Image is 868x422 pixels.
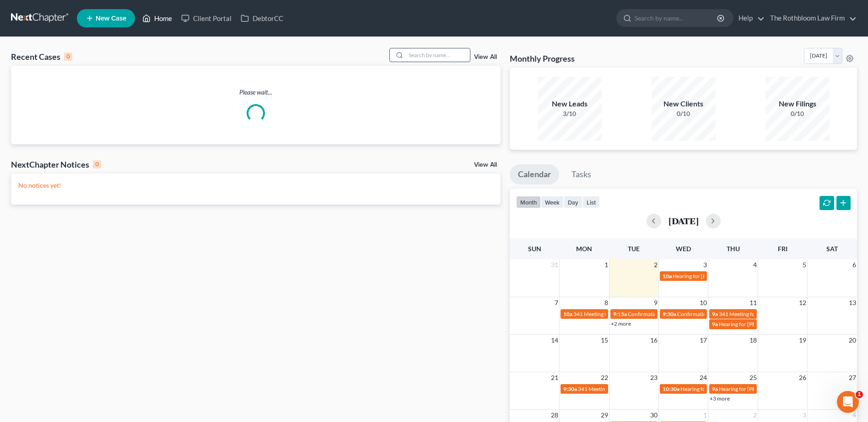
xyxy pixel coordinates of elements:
[538,99,602,109] div: New Leads
[96,15,126,22] span: New Case
[406,48,470,62] input: Search by name...
[563,311,572,317] span: 10a
[848,372,857,383] span: 27
[653,259,658,270] span: 2
[550,335,559,346] span: 14
[628,311,733,317] span: Confirmation Hearing for [PERSON_NAME]
[600,335,609,346] span: 15
[93,160,101,169] div: 0
[734,10,765,26] a: Help
[563,385,577,392] span: 9:30a
[11,88,501,97] p: Please wait...
[727,245,740,253] span: Thu
[663,311,676,317] span: 9:30a
[635,10,718,26] input: Search by name...
[798,297,807,308] span: 12
[649,372,658,383] span: 23
[856,391,863,398] span: 1
[778,245,787,253] span: Fri
[752,259,758,270] span: 4
[699,372,708,383] span: 24
[611,320,631,327] a: +2 more
[564,196,582,208] button: day
[749,335,758,346] span: 18
[719,385,839,392] span: Hearing for [PERSON_NAME] & [PERSON_NAME]
[719,321,790,327] span: Hearing for [PERSON_NAME]
[510,53,575,64] h3: Monthly Progress
[550,410,559,421] span: 28
[676,245,691,253] span: Wed
[474,54,497,60] a: View All
[702,259,708,270] span: 3
[837,391,859,413] iframe: Intercom live chat
[177,10,236,26] a: Client Portal
[798,335,807,346] span: 19
[653,297,658,308] span: 9
[578,385,660,392] span: 341 Meeting for [PERSON_NAME]
[673,273,744,280] span: Hearing for [PERSON_NAME]
[848,335,857,346] span: 20
[798,372,807,383] span: 26
[852,410,857,421] span: 4
[474,162,497,168] a: View All
[710,395,730,402] a: +3 more
[699,297,708,308] span: 10
[604,297,609,308] span: 8
[550,259,559,270] span: 31
[669,216,699,226] h2: [DATE]
[712,385,718,392] span: 9a
[11,159,101,170] div: NextChapter Notices
[852,259,857,270] span: 6
[563,164,599,185] a: Tasks
[604,259,609,270] span: 1
[550,372,559,383] span: 21
[719,311,801,317] span: 341 Meeting for [PERSON_NAME]
[538,109,602,118] div: 3/10
[677,311,782,317] span: Confirmation Hearing for [PERSON_NAME]
[600,410,609,421] span: 29
[600,372,609,383] span: 22
[766,109,830,118] div: 0/10
[64,53,72,61] div: 0
[802,410,807,421] span: 3
[749,297,758,308] span: 11
[652,109,716,118] div: 0/10
[848,297,857,308] span: 13
[652,99,716,109] div: New Clients
[663,385,679,392] span: 10:30a
[11,51,72,62] div: Recent Cases
[236,10,288,26] a: DebtorCC
[702,410,708,421] span: 1
[573,311,656,317] span: 341 Meeting for [PERSON_NAME]
[802,259,807,270] span: 5
[628,245,640,253] span: Tue
[138,10,177,26] a: Home
[649,335,658,346] span: 16
[649,410,658,421] span: 30
[712,311,718,317] span: 9a
[749,372,758,383] span: 25
[541,196,564,208] button: week
[554,297,559,308] span: 7
[699,335,708,346] span: 17
[582,196,600,208] button: list
[516,196,541,208] button: month
[18,181,493,190] p: No notices yet!
[766,10,857,26] a: The Rothbloom Law Firm
[712,321,718,327] span: 9a
[752,410,758,421] span: 2
[613,311,627,317] span: 9:15a
[826,245,838,253] span: Sat
[680,385,752,392] span: Hearing for [PERSON_NAME]
[510,164,559,185] a: Calendar
[528,245,541,253] span: Sun
[576,245,592,253] span: Mon
[663,273,672,280] span: 10a
[766,99,830,109] div: New Filings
